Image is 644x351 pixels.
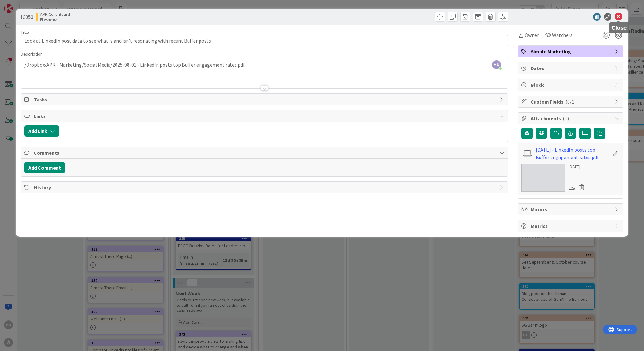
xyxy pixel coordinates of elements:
[13,1,29,9] span: Support
[525,31,539,39] span: Owner
[24,61,504,68] p: /Dropbox/APR - Marketing/Social Media/2025-08-01 - LinkedIn posts top Buffer engagement rates.pdf
[569,183,575,191] div: Download
[21,29,29,35] label: Title
[40,17,70,22] b: Review
[611,25,627,31] h5: Close
[34,184,496,191] span: History
[531,222,611,230] span: Metrics
[552,31,573,39] span: Watchers
[34,96,496,103] span: Tasks
[26,14,33,20] b: 351
[569,164,587,170] div: [DATE]
[563,115,569,122] span: ( 1 )
[21,13,33,21] span: ID
[531,115,611,122] span: Attachments
[21,35,508,46] input: type card name here...
[34,149,496,157] span: Comments
[565,98,576,105] span: ( 0/1 )
[531,205,611,213] span: Mirrors
[24,125,59,137] button: Add Link
[531,48,611,55] span: Simple Marketing
[24,162,65,173] button: Add Comment
[40,12,70,17] span: APR Core Board
[531,98,611,105] span: Custom Fields
[536,146,609,161] a: [DATE] - LinkedIn posts top Buffer engagement rates.pdf
[21,51,43,57] span: Description
[531,64,611,72] span: Dates
[531,81,611,89] span: Block
[34,112,496,120] span: Links
[492,60,501,69] span: HU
